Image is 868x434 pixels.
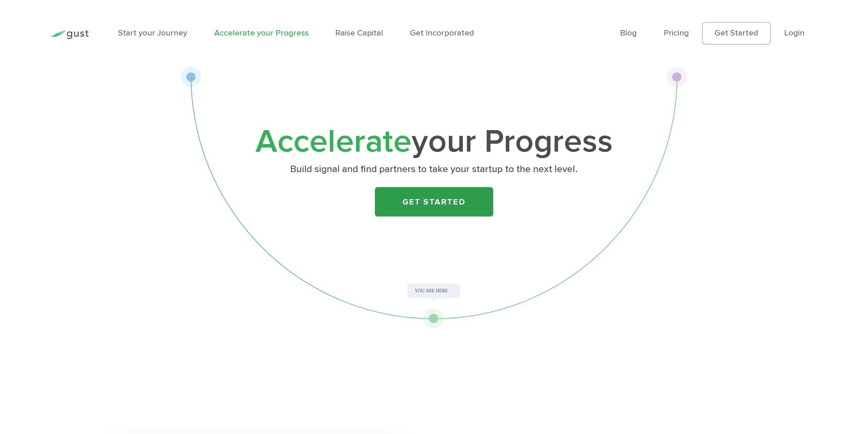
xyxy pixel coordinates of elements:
a: Pricing [663,28,689,38]
a: Get Started [702,22,770,44]
img: Gust Logo [50,30,89,39]
a: Start your Journey [118,28,187,38]
p: Build signal and find partners to take your startup to the next level. [255,163,613,176]
a: Accelerate your Progress [214,28,309,38]
a: Get Started [375,187,493,217]
span: Accelerate [255,122,411,161]
a: Login [784,28,804,38]
a: Get Incorporated [410,28,474,38]
a: Blog [620,28,637,38]
a: Raise Capital [335,28,383,38]
h1: your Progress [252,127,616,156]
